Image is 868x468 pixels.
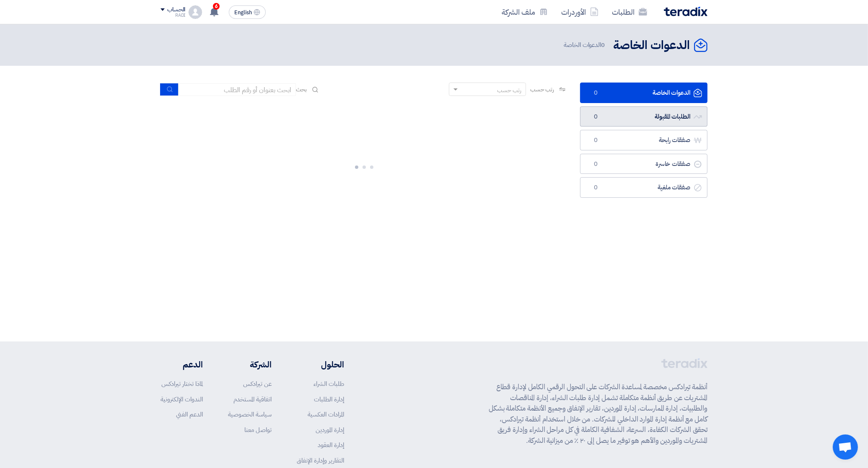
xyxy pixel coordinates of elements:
a: الندوات الإلكترونية [161,395,203,404]
a: ملف الشركة [495,2,554,22]
span: 0 [591,184,601,192]
a: صفقات ملغية0 [580,177,707,198]
a: صفقات رابحة0 [580,130,707,150]
a: صفقات خاسرة0 [580,154,707,174]
a: عن تيرادكس [243,379,272,388]
a: تواصل معنا [244,425,272,434]
a: التقارير وإدارة الإنفاق [297,456,344,465]
li: الدعم [161,358,203,371]
h2: الدعوات الخاصة [613,37,690,54]
input: ابحث بعنوان أو رقم الطلب [179,83,296,96]
img: Teradix logo [664,7,707,16]
div: Open chat [833,434,858,460]
span: رتب حسب [530,85,554,94]
div: الحساب [167,6,185,13]
span: 0 [591,160,601,168]
a: الطلبات [605,2,654,22]
span: 0 [591,113,601,121]
span: 0 [601,40,605,49]
span: الدعوات الخاصة [564,40,606,50]
li: الشركة [228,358,272,371]
span: 0 [591,89,601,97]
img: profile_test.png [189,5,202,19]
div: RADI [161,13,185,18]
p: أنظمة تيرادكس مخصصة لمساعدة الشركات على التحول الرقمي الكامل لإدارة قطاع المشتريات عن طريق أنظمة ... [489,382,707,446]
span: 6 [213,3,220,10]
a: الدعم الفني [176,410,203,419]
div: رتب حسب [497,86,521,95]
a: إدارة الموردين [316,425,344,434]
span: 0 [591,136,601,145]
a: الدعوات الخاصة0 [580,83,707,103]
a: لماذا تختار تيرادكس [161,379,203,388]
a: الطلبات المقبولة0 [580,106,707,127]
li: الحلول [297,358,344,371]
a: إدارة العقود [318,440,344,450]
button: English [229,5,266,19]
a: سياسة الخصوصية [228,410,272,419]
a: إدارة الطلبات [314,395,344,404]
a: اتفاقية المستخدم [233,395,272,404]
a: طلبات الشراء [314,379,344,388]
span: English [234,10,252,16]
a: الأوردرات [554,2,605,22]
span: بحث [296,85,307,94]
a: المزادات العكسية [308,410,344,419]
